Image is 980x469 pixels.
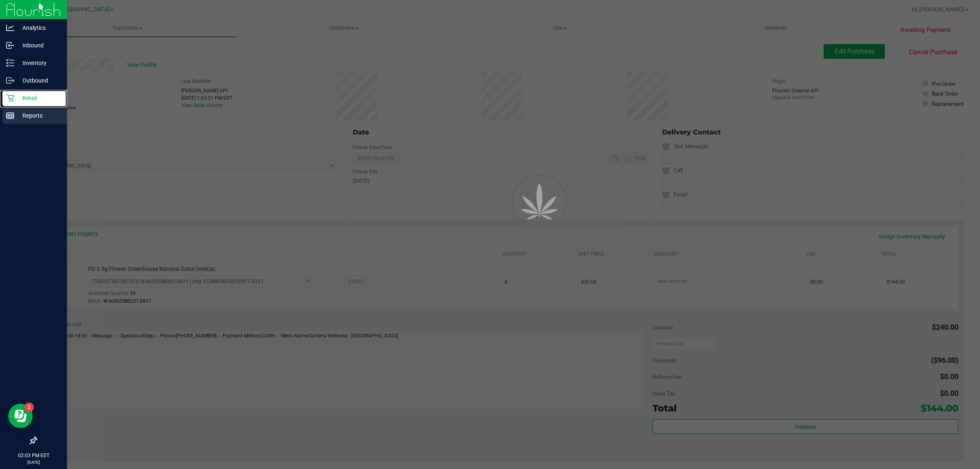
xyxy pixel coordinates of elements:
inline-svg: Analytics [6,24,14,32]
p: Inbound [14,40,63,50]
p: Reports [14,111,63,121]
inline-svg: Inbound [6,41,14,49]
p: 02:03 PM EDT [4,452,63,459]
inline-svg: Retail [6,94,14,102]
iframe: Resource center unread badge [24,402,34,412]
p: Outbound [14,76,63,85]
inline-svg: Inventory [6,59,14,67]
p: Inventory [14,58,63,68]
iframe: Resource center [8,404,33,428]
p: Analytics [14,23,63,33]
inline-svg: Reports [6,112,14,120]
p: [DATE] [4,459,63,465]
inline-svg: Outbound [6,76,14,85]
p: Retail [14,93,63,103]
